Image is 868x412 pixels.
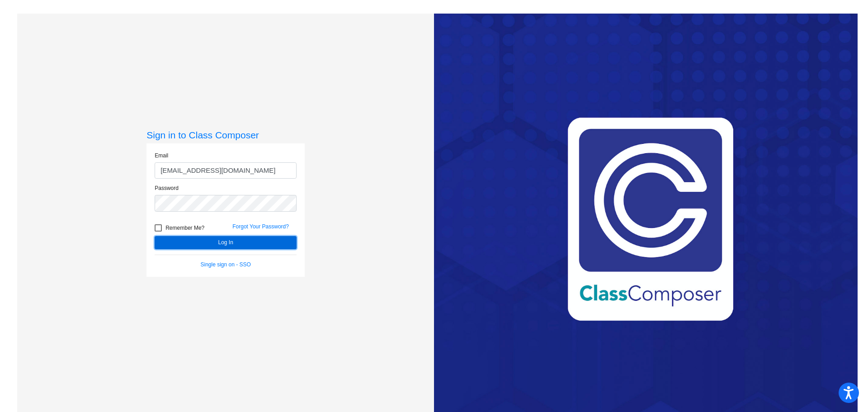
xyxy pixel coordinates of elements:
[155,236,297,249] button: Log In
[232,223,289,230] a: Forgot Your Password?
[155,184,179,192] label: Password
[165,223,204,233] span: Remember Me?
[201,261,251,268] a: Single sign on - SSO
[155,152,168,160] label: Email
[146,129,305,141] h3: Sign in to Class Composer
